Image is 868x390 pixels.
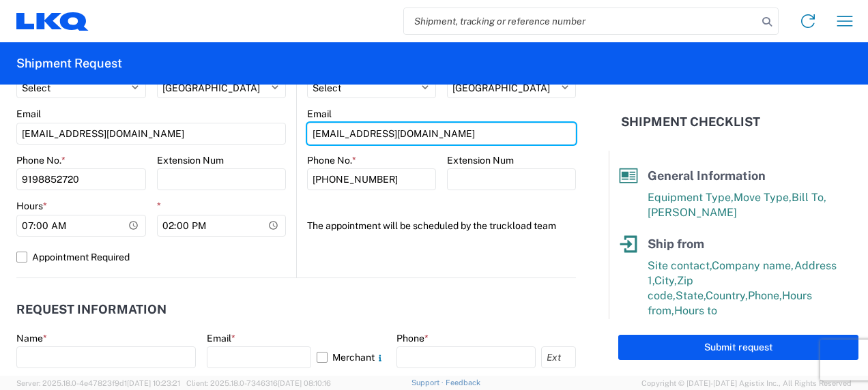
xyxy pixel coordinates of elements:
[674,304,717,317] span: Hours to
[446,378,480,387] a: Feedback
[16,108,41,120] label: Email
[16,55,122,72] h2: Shipment Request
[317,346,386,368] label: Merchant
[207,332,235,344] label: Email
[641,377,852,389] span: Copyright © [DATE]-[DATE] Agistix Inc., All Rights Reserved
[734,191,792,204] span: Move Type,
[621,114,760,130] h2: Shipment Checklist
[16,200,47,212] label: Hours
[186,379,331,387] span: Client: 2025.18.0-7346316
[16,303,167,316] h2: Request Information
[411,378,446,387] a: Support
[16,332,47,344] label: Name
[396,332,429,344] label: Phone
[712,259,794,272] span: Company name,
[541,346,576,368] input: Ext
[648,191,734,204] span: Equipment Type,
[654,274,677,287] span: City,
[676,289,706,302] span: State,
[278,379,331,387] span: [DATE] 08:10:16
[127,379,180,387] span: [DATE] 10:23:21
[648,237,704,251] span: Ship from
[307,215,556,237] label: The appointment will be scheduled by the truckload team
[648,206,737,219] span: [PERSON_NAME]
[447,154,514,166] label: Extension Num
[792,191,826,204] span: Bill To,
[648,259,712,272] span: Site contact,
[16,379,180,387] span: Server: 2025.18.0-4e47823f9d1
[648,168,766,183] span: General Information
[307,154,356,166] label: Phone No.
[404,8,757,34] input: Shipment, tracking or reference number
[16,154,66,166] label: Phone No.
[748,289,782,302] span: Phone,
[16,246,286,268] label: Appointment Required
[157,154,224,166] label: Extension Num
[307,108,332,120] label: Email
[706,289,748,302] span: Country,
[618,335,858,360] button: Submit request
